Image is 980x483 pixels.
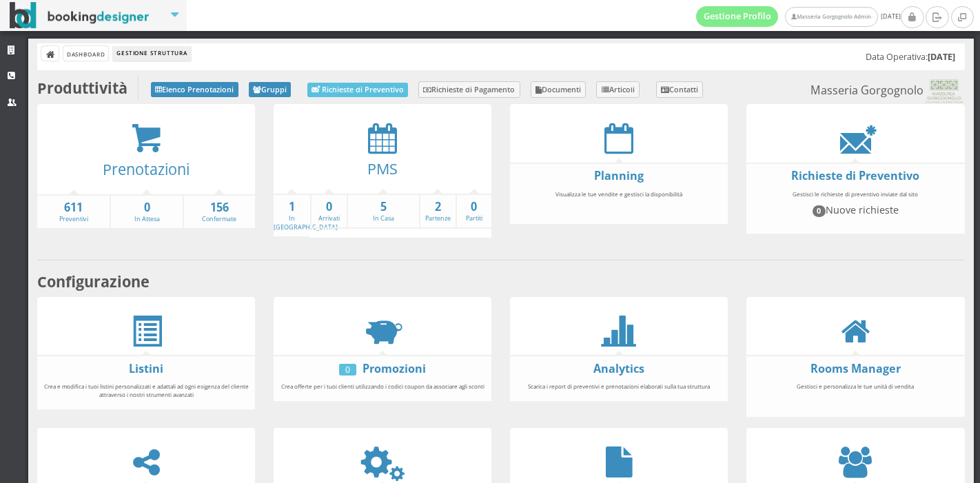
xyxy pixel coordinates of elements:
[249,82,292,97] a: Gruppi
[37,78,127,98] b: Produttività
[37,200,110,224] a: 611Preventivi
[696,6,779,27] a: Gestione Profilo
[785,7,877,27] a: Masseria Gorgognolo Admin
[596,81,640,98] a: Articoli
[363,361,426,376] a: Promozioni
[746,376,964,413] div: Gestisci e personalizza le tue unità di vendita
[348,199,419,223] a: 5In Casa
[312,199,347,215] strong: 0
[866,52,955,62] h5: Data Operativa:
[111,200,182,216] strong: 0
[274,376,491,397] div: Crea offerte per i tuoi clienti utilizzando i codici coupon da associare agli sconti
[531,81,586,98] a: Documenti
[274,199,338,232] a: 1In [GEOGRAPHIC_DATA]
[810,361,901,376] a: Rooms Manager
[10,2,150,29] img: BookingDesigner.com
[928,51,955,63] b: [DATE]
[696,6,901,27] span: [DATE]
[813,205,826,216] span: 0
[420,199,456,223] a: 2Partenze
[656,81,704,98] a: Contatti
[810,79,964,104] small: Masseria Gorgognolo
[151,82,238,97] a: Elenco Prenotazioni
[37,271,150,291] b: Configurazione
[339,364,356,376] div: 0
[420,199,456,215] strong: 2
[63,46,108,61] a: Dashboard
[510,376,728,397] div: Scarica i report di preventivi e prenotazioni elaborati sulla tua struttura
[348,199,419,215] strong: 5
[923,79,964,104] img: 0603869b585f11eeb13b0a069e529790.png
[791,168,919,183] a: Richieste di Preventivo
[746,184,964,229] div: Gestisci le richieste di preventivo inviate dal sito
[312,199,347,223] a: 0Arrivati
[593,361,644,376] a: Analytics
[457,199,492,223] a: 0Partiti
[37,376,255,404] div: Crea e modifica i tuoi listini personalizzati e adattali ad ogni esigenza del cliente attraverso ...
[37,200,110,216] strong: 611
[184,200,255,216] strong: 156
[274,199,310,215] strong: 1
[753,204,958,216] h4: Nuove richieste
[510,184,728,220] div: Visualizza le tue vendite e gestisci la disponibilità
[418,81,520,98] a: Richieste di Pagamento
[113,46,190,61] li: Gestione Struttura
[111,200,182,224] a: 0In Attesa
[594,168,644,183] a: Planning
[457,199,492,215] strong: 0
[307,83,408,97] a: Richieste di Preventivo
[129,361,163,376] a: Listini
[184,200,255,224] a: 156Confermate
[103,159,190,179] a: Prenotazioni
[367,158,398,178] a: PMS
